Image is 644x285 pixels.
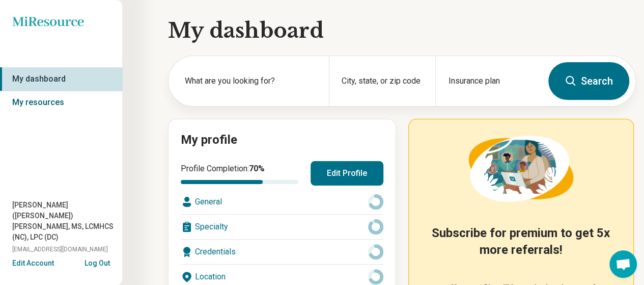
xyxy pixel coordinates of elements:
[181,163,298,184] div: Profile Completion:
[249,164,265,173] span: 70 %
[185,75,317,87] label: What are you looking for?
[427,225,615,270] h2: Subscribe for premium to get 5x more referrals!
[311,161,383,186] button: Edit Profile
[85,258,110,266] button: Log Out
[181,240,383,264] div: Credentials
[12,258,54,269] button: Edit Account
[181,190,383,214] div: General
[12,200,122,243] span: [PERSON_NAME] ([PERSON_NAME]) [PERSON_NAME], MS, LCMHCS (NC), LPC (DC)
[181,132,383,149] h2: My profile
[181,215,383,239] div: Specialty
[12,245,108,254] span: [EMAIL_ADDRESS][DOMAIN_NAME]
[609,250,637,278] div: Open chat
[168,16,636,45] h1: My dashboard
[548,62,629,100] button: Search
